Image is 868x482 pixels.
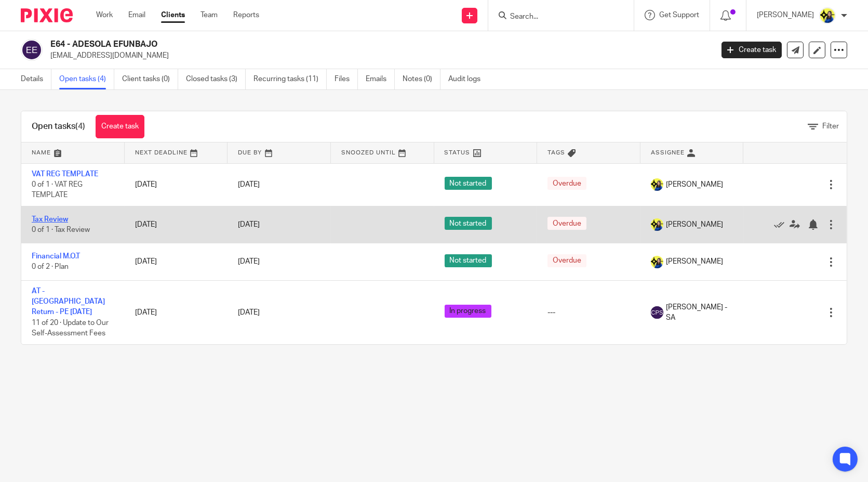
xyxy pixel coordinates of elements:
input: Search [509,12,603,22]
span: Not started [445,177,492,190]
div: --- [547,307,630,318]
p: [EMAIL_ADDRESS][DOMAIN_NAME] [50,50,706,61]
a: Clients [161,10,185,20]
span: [PERSON_NAME] [666,219,723,230]
img: Bobo-Starbridge%201.jpg [651,218,663,231]
a: Open tasks (4) [59,69,114,89]
img: Bobo-Starbridge%201.jpg [651,256,663,268]
a: Recurring tasks (11) [253,69,327,89]
a: VAT REG TEMPLATE [32,171,98,178]
a: Financial M.O.T [32,253,80,260]
a: AT - [GEOGRAPHIC_DATA] Return - PE [DATE] [32,288,105,316]
span: Not started [445,254,492,267]
span: Snoozed Until [341,150,396,155]
span: 0 of 2 · Plan [32,264,69,271]
p: [PERSON_NAME] [757,10,814,20]
a: Emails [366,69,395,89]
span: [DATE] [238,258,260,266]
span: Overdue [547,217,586,230]
a: Mark as done [774,219,790,230]
span: Get Support [659,11,699,19]
a: Work [96,10,113,20]
span: In progress [445,305,491,318]
span: 0 of 1 · VAT REG TEMPLATE [32,181,83,199]
span: Status [445,150,471,155]
span: Overdue [547,254,586,267]
span: 0 of 1 · Tax Review [32,226,90,233]
span: Not started [445,217,492,230]
a: Tax Review [32,216,68,223]
img: Pixie [21,8,73,22]
a: Reports [233,10,259,20]
h1: Open tasks [32,121,85,132]
span: [PERSON_NAME] [666,256,723,267]
a: Notes (0) [403,69,440,89]
span: [DATE] [238,181,260,188]
span: (4) [75,122,85,131]
span: [DATE] [238,309,260,316]
a: Details [21,69,51,89]
a: Create task [722,42,782,58]
span: [PERSON_NAME] - SA [666,302,733,323]
span: [PERSON_NAME] [666,179,723,190]
td: [DATE] [125,243,228,280]
td: [DATE] [125,206,228,243]
a: Files [335,69,358,89]
td: [DATE] [125,280,228,344]
span: [DATE] [238,221,260,228]
img: svg%3E [21,39,43,61]
a: Audit logs [448,69,488,89]
a: Create task [96,115,144,138]
span: Filter [822,123,839,130]
span: Tags [547,150,565,155]
h2: E64 - ADESOLA EFUNBAJO [50,39,575,50]
td: [DATE] [125,163,228,206]
a: Email [128,10,145,20]
img: svg%3E [651,306,663,319]
a: Team [201,10,218,20]
a: Closed tasks (3) [186,69,246,89]
a: Client tasks (0) [122,69,178,89]
img: Bobo-Starbridge%201.jpg [651,178,663,191]
span: Overdue [547,177,586,190]
span: 11 of 20 · Update to Our Self-Assessment Fees [32,319,109,337]
img: Bobo-Starbridge%201.jpg [819,7,836,24]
